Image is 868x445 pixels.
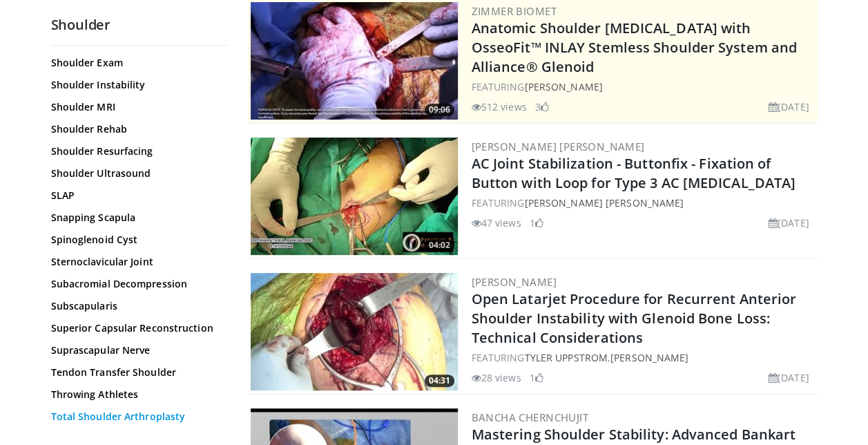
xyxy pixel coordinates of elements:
[51,366,220,379] a: Tendon Transfer Shoulder
[425,104,454,116] span: 09:06
[524,351,607,364] a: Tyler Uppstrom
[51,122,220,136] a: Shoulder Rehab
[524,80,602,93] a: [PERSON_NAME]
[51,343,220,357] a: Suprascapular Nerve
[472,140,645,153] a: [PERSON_NAME] [PERSON_NAME]
[251,138,458,255] img: c2f644dc-a967-485d-903d-283ce6bc3929.300x170_q85_crop-smart_upscale.jpg
[51,100,220,114] a: Shoulder MRI
[472,290,797,347] a: Open Latarjet Procedure for Recurrent Anterior Shoulder Instability with Glenoid Bone Loss: Techn...
[251,2,458,120] img: 59d0d6d9-feca-4357-b9cd-4bad2cd35cb6.300x170_q85_crop-smart_upscale.jpg
[51,78,220,92] a: Shoulder Instability
[51,167,220,180] a: Shoulder Ultrasound
[472,370,521,385] li: 28 views
[425,375,454,387] span: 04:31
[472,275,557,289] a: [PERSON_NAME]
[51,410,220,424] a: Total Shoulder Arthroplasty
[610,351,688,364] a: [PERSON_NAME]
[472,216,521,230] li: 47 views
[472,410,588,424] a: Bancha Chernchujit
[251,273,458,390] a: 04:31
[472,79,815,94] div: FEATURING
[472,100,527,114] li: 512 views
[51,189,220,202] a: SLAP
[472,196,815,210] div: FEATURING
[51,211,220,225] a: Snapping Scapula
[51,144,220,158] a: Shoulder Resurfacing
[51,233,220,247] a: Spinoglenoid Cyst
[472,19,797,76] a: Anatomic Shoulder [MEDICAL_DATA] with OsseoFit™ INLAY Stemless Shoulder System and Alliance® Glenoid
[51,277,220,291] a: Subacromial Decompression
[769,216,809,230] li: [DATE]
[51,321,220,335] a: Superior Capsular Reconstruction
[472,154,796,192] a: AC Joint Stabilization - Buttonfix - Fixation of Button with Loop for Type 3 AC [MEDICAL_DATA]
[425,239,454,252] span: 04:02
[251,273,458,390] img: 2b2da37e-a9b6-423e-b87e-b89ec568d167.300x170_q85_crop-smart_upscale.jpg
[524,196,684,209] a: [PERSON_NAME] [PERSON_NAME]
[51,56,220,70] a: Shoulder Exam
[51,299,220,313] a: Subscapularis
[769,100,809,114] li: [DATE]
[530,370,543,385] li: 1
[51,255,220,269] a: Sternoclavicular Joint
[51,16,227,34] h2: Shoulder
[472,350,815,365] div: FEATURING ,
[251,2,458,120] a: 09:06
[51,388,220,401] a: Throwing Athletes
[251,138,458,255] a: 04:02
[530,216,543,230] li: 1
[535,100,549,114] li: 3
[769,370,809,385] li: [DATE]
[472,4,557,18] a: Zimmer Biomet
